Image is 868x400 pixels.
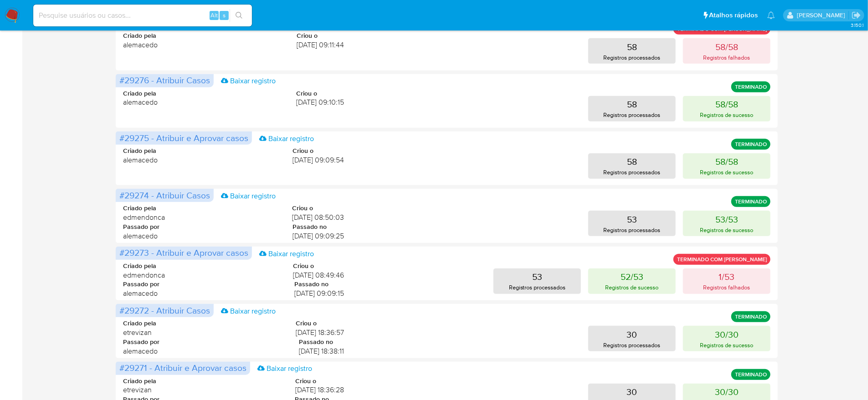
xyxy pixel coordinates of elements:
[851,21,863,29] span: 3.150.1
[852,10,861,20] a: Sair
[797,11,848,20] p: matheus.lima@mercadopago.com.br
[767,11,775,19] a: Notificações
[230,9,248,22] button: search-icon
[223,11,226,20] span: s
[709,10,758,20] span: Atalhos rápidos
[211,11,218,20] span: Alt
[33,10,252,21] input: Pesquise usuários ou casos...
